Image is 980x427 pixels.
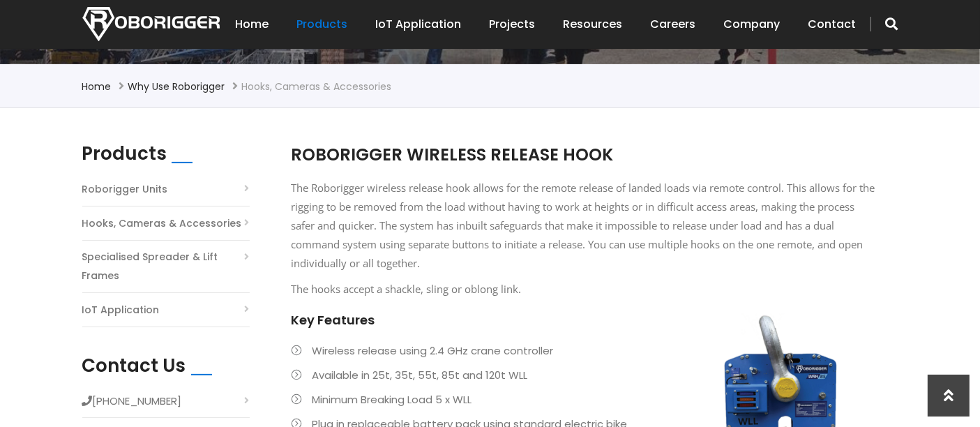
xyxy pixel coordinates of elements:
a: Roborigger Units [82,180,168,199]
a: Why use Roborigger [128,80,225,93]
h2: Contact Us [82,355,186,377]
a: Hooks, Cameras & Accessories [82,214,242,233]
p: The Roborigger wireless release hook allows for the remote release of landed loads via remote con... [292,179,877,273]
h2: Products [82,143,167,165]
a: Resources [564,3,623,46]
a: IoT Application [82,301,160,320]
a: Products [297,3,348,46]
a: Company [724,3,781,46]
a: Home [236,3,269,46]
a: Specialised Spreader & Lift Frames [82,248,250,285]
a: Contact [808,3,857,46]
p: The hooks accept a shackle, sling or oblong link. [292,280,877,299]
li: Wireless release using 2.4 GHz crane controller [292,341,877,360]
a: Projects [490,3,536,46]
a: Careers [651,3,696,46]
li: Hooks, Cameras & Accessories [242,78,392,95]
a: Home [82,80,112,93]
li: [PHONE_NUMBER] [82,391,250,418]
span: Minimum Breaking Load 5 x WLL [312,392,472,407]
li: Available in 25t, 35t, 55t, 85t and 120t WLL [292,366,877,384]
h4: Key Features [292,311,877,329]
img: Nortech [82,7,220,41]
span: ROBORIGGER WIRELESS RELEASE HOOK [292,143,614,166]
a: IoT Application [376,3,462,46]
